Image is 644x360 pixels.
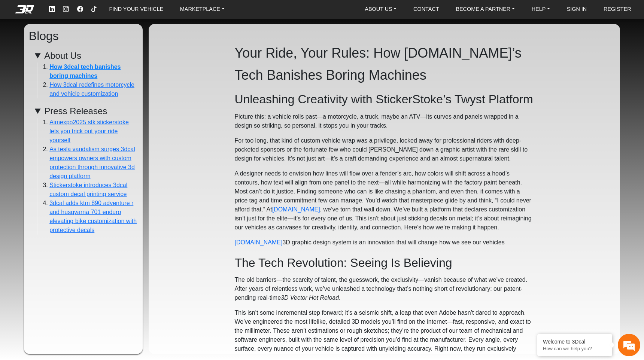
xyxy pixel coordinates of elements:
[564,3,590,15] a: SIGN IN
[35,104,138,118] summary: Press Releases
[43,88,103,159] span: We're online!
[529,3,553,15] a: HELP
[49,119,129,143] a: Aimexpo2025 stk stickerstoke lets you trick out your ride yourself
[49,146,135,179] a: As tesla vandalism surges 3dcal empowers owners with custom protection through innovative 3d desi...
[123,4,141,22] div: Minimize live chat window
[49,64,121,79] a: How 3dcal tech banishes boring machines
[49,82,134,97] a: How 3dcal redefines motorcycle and vehicle customization
[234,36,534,156] img: Blog illustration
[50,221,97,244] div: FAQs
[453,3,517,15] a: BECOME A PARTNER
[234,162,534,206] h1: Your Ride, Your Rules: How [DOMAIN_NAME]’s Tech Banishes Boring Machines
[543,339,607,345] div: Welcome to 3Dcal
[29,26,138,46] h2: Blogs
[49,200,137,233] a: 3dcal adds ktm 890 adventure r and husqvarna 701 enduro elevating bike customization with protect...
[543,346,607,351] p: How can we help you?
[272,326,320,332] a: [DOMAIN_NAME]
[234,256,534,283] p: For too long, that kind of custom vehicle wrap was a privilege, locked away for professional ride...
[8,39,19,50] div: Navigation go back
[106,3,166,15] a: FIND YOUR VEHICLE
[49,182,127,197] a: Stickerstoke introduces 3dcal custom decal printing service
[35,49,138,62] summary: About Us
[177,3,228,15] a: MARKETPLACE
[601,3,634,15] a: REGISTER
[410,3,442,15] a: CONTACT
[234,232,534,250] p: Picture this: a vehicle rolls past—a motorcycle, a truck, maybe an ATV—its curves and panels wrap...
[96,221,143,244] div: Articles
[234,289,534,352] p: A designer needs to envision how lines will flow over a fender’s arc, how colors will shift acros...
[4,234,50,240] span: Conversation
[362,3,400,15] a: ABOUT US
[50,39,137,49] div: Chat with us now
[4,195,143,221] textarea: Type your message and hit 'Enter'
[234,209,534,229] h2: Unleashing Creativity with StickerStoke’s Twyst Platform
